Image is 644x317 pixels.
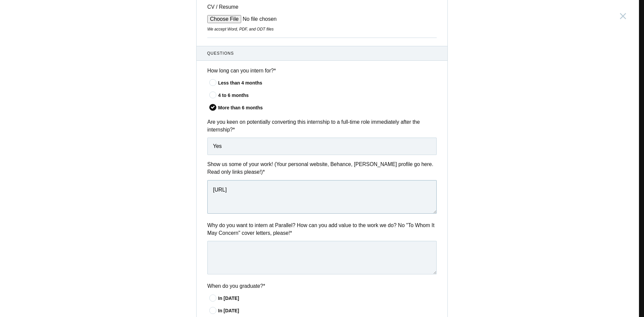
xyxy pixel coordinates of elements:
label: How long can you intern for? [207,67,437,74]
div: Less than 4 months [218,80,437,87]
div: In [DATE] [218,307,437,314]
div: In [DATE] [218,295,437,302]
label: Show us some of your work! (Your personal website, Behance, [PERSON_NAME] profile go here. Read o... [207,160,437,176]
label: Are you keen on potentially converting this internship to a full-time role immediately after the ... [207,118,437,134]
span: Questions [207,50,437,56]
div: We accept Word, PDF, and ODT files [207,26,437,32]
label: Why do you want to intern at Parallel? How can you add value to the work we do? No "To Whom It Ma... [207,221,437,237]
div: 4 to 6 months [218,92,437,99]
div: More than 6 months [218,104,437,111]
label: When do you graduate? [207,282,437,290]
label: CV / Resume [207,3,258,11]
